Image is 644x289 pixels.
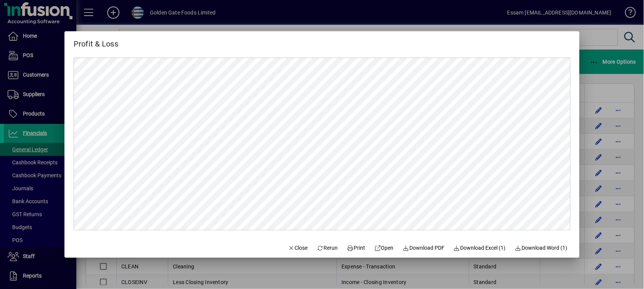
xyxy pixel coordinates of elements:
button: Close [285,241,311,255]
span: Download PDF [403,244,445,252]
a: Download PDF [400,241,448,255]
span: Open [374,244,394,252]
h2: Profit & Loss [64,31,127,50]
span: Close [288,244,308,252]
span: Download Word (1) [515,244,568,252]
span: Download Excel (1) [454,244,506,252]
button: Print [344,241,368,255]
button: Download Excel (1) [451,241,509,255]
a: Open [371,241,397,255]
span: Rerun [317,244,338,252]
button: Download Word (1) [512,241,571,255]
span: Print [347,244,365,252]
